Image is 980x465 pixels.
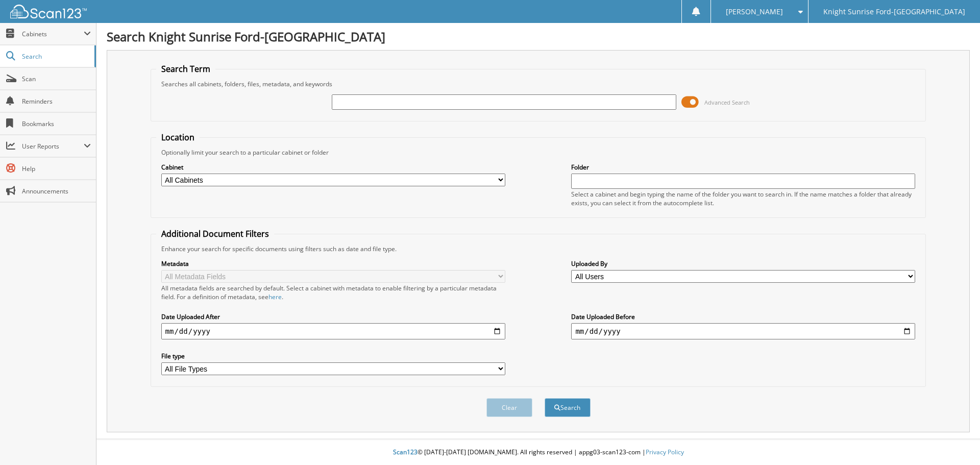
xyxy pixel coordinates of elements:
div: All metadata fields are searched by default. Select a cabinet with metadata to enable filtering b... [161,284,505,301]
label: Folder [571,163,915,172]
input: start [161,323,505,339]
span: Cabinets [22,30,84,38]
legend: Location [156,132,200,143]
h1: Search Knight Sunrise Ford-[GEOGRAPHIC_DATA] [107,28,970,45]
span: Scan [22,75,91,83]
input: end [571,323,915,339]
label: Uploaded By [571,259,915,268]
div: Optionally limit your search to a particular cabinet or folder [156,148,921,157]
div: Searches all cabinets, folders, files, metadata, and keywords [156,80,921,88]
span: User Reports [22,142,84,151]
div: © [DATE]-[DATE] [DOMAIN_NAME]. All rights reserved | appg03-scan123-com | [96,440,980,465]
label: File type [161,352,505,360]
a: here [268,292,282,301]
label: Cabinet [161,163,505,172]
span: [PERSON_NAME] [726,9,783,15]
span: Scan123 [393,448,418,456]
span: Announcements [22,187,91,195]
label: Date Uploaded Before [571,312,915,321]
legend: Additional Document Filters [156,228,274,239]
div: Select a cabinet and begin typing the name of the folder you want to search in. If the name match... [571,190,915,207]
button: Clear [486,398,532,417]
legend: Search Term [156,63,215,75]
span: Help [22,164,91,173]
span: Bookmarks [22,119,91,128]
div: Enhance your search for specific documents using filters such as date and file type. [156,244,921,253]
label: Metadata [161,259,505,268]
label: Date Uploaded After [161,312,505,321]
img: scan123-logo-white.svg [10,5,87,18]
span: Knight Sunrise Ford-[GEOGRAPHIC_DATA] [823,9,965,15]
span: Reminders [22,97,91,106]
button: Search [545,398,591,417]
a: Privacy Policy [646,448,684,456]
span: Search [22,52,89,61]
span: Advanced Search [704,99,750,106]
